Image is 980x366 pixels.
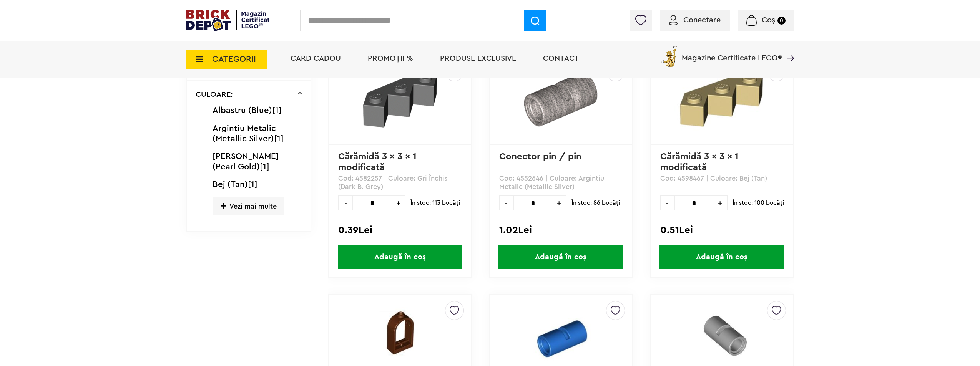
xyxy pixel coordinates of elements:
span: Conectare [683,16,721,24]
span: În stoc: 86 bucăţi [571,195,620,210]
span: [1] [272,106,282,114]
span: + [713,195,728,210]
a: Conectare [669,16,721,24]
span: Magazine Certificate LEGO® [682,44,782,62]
span: + [552,195,566,210]
img: Ramă Geam 1 X 2 X 2/ Rounded top [346,301,454,366]
span: Adaugă în coș [338,245,462,269]
a: PROMOȚII % [368,55,413,62]
span: Albastru (Blue) [213,106,272,114]
a: Cărămidă 3 x 3 x 1 modificată [660,152,741,172]
span: Adaugă în coș [498,245,623,269]
div: 0.51Lei [660,225,784,235]
p: Cod: 4598467 | Culoare: Bej (Tan) [660,174,784,191]
p: Cod: 4582257 | Culoare: Gri Închis (Dark B. Grey) [338,174,462,191]
a: Card Cadou [291,55,341,62]
span: + [391,195,405,210]
img: Cărămidă 3 x 3 x 1 modificată [668,63,776,138]
span: Argintiu Metalic (Metallic Silver) [213,124,276,143]
div: 0.39Lei [338,225,462,235]
span: Bej (Tan) [213,180,248,189]
div: 1.02Lei [499,225,623,235]
a: Adaugă în coș [329,245,471,269]
img: Conector pin / pin [524,63,598,136]
span: În stoc: 100 bucăţi [733,195,784,210]
a: Adaugă în coș [490,245,632,269]
img: Cărămidă 3 x 3 x 1 modificată [363,63,437,136]
span: CATEGORII [212,55,256,63]
a: Contact [543,55,579,62]
span: În stoc: 113 bucăţi [410,195,460,210]
span: [1] [260,162,269,171]
span: Coș [762,16,775,24]
p: Cod: 4552646 | Culoare: Argintiu Metalic (Metallic Silver) [499,174,623,191]
span: [PERSON_NAME] (Pearl Gold) [213,152,279,171]
span: [1] [274,134,284,143]
small: 0 [777,17,786,25]
a: Conector pin / pin [499,152,581,161]
span: [1] [248,180,257,189]
span: - [660,195,674,210]
a: Produse exclusive [440,55,516,62]
a: Magazine Certificate LEGO® [782,44,794,52]
span: - [499,195,513,210]
span: - [338,195,352,210]
a: Adaugă în coș [651,245,793,269]
a: Cărămidă 3 x 3 x 1 modificată [338,152,419,172]
span: Vezi mai multe [213,197,284,215]
p: CULOARE: [196,91,233,98]
span: Adaugă în coș [659,245,784,269]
